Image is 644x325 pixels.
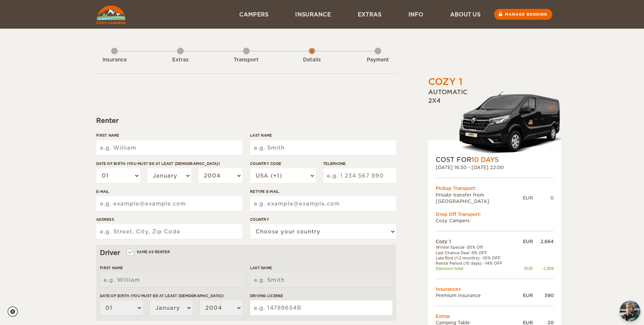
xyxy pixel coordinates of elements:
[436,211,554,217] div: Drop Off Transport:
[323,161,396,166] label: Telephone
[436,245,517,250] td: Winter Special -20% Off
[436,155,554,164] div: COST FOR
[226,57,267,64] div: Transport
[250,140,396,155] input: e.g. Smith
[533,238,554,245] div: 2,664
[160,57,201,64] div: Extras
[436,238,517,245] td: Cozy 1
[250,133,396,138] label: Last Name
[436,266,517,271] td: Discount total
[7,306,23,317] a: Cookie settings
[100,273,242,287] input: e.g. William
[127,248,170,255] label: Same as renter
[620,301,640,321] img: Freyja at Cozy Campers
[517,292,533,298] div: EUR
[323,168,396,183] input: e.g. 1 234 567 890
[250,196,396,211] input: e.g. example@example.com
[436,250,517,255] td: Last Chance Deal -5% OFF
[250,273,392,287] input: e.g. Smith
[517,266,533,271] div: EUR
[96,224,242,239] input: e.g. Street, City, Zip Code
[533,195,554,201] div: 0
[533,266,554,271] div: -1,269
[436,185,554,191] div: Pickup Transport:
[250,300,392,315] input: e.g. 14789654B
[458,90,561,155] img: Stuttur-m-c-logo-2.png
[436,164,554,171] div: [DATE] 16:30 - [DATE] 22:00
[428,88,561,155] div: Automatic 2x4
[523,195,533,201] div: EUR
[357,57,398,64] div: Payment
[100,293,242,299] label: Date of birth (You must be at least [DEMOGRAPHIC_DATA])
[436,313,554,319] td: Extras
[436,286,554,292] td: Insurances
[96,6,126,24] img: Cozy Campers
[96,140,242,155] input: e.g. William
[436,191,523,204] td: Private transfer from [GEOGRAPHIC_DATA]
[250,161,316,166] label: Country Code
[428,76,463,88] div: Cozy 1
[471,156,499,163] span: 10 Days
[100,265,242,271] label: First Name
[291,57,332,64] div: Details
[96,116,396,125] div: Renter
[96,189,242,194] label: E-mail
[96,161,242,166] label: Date of birth (You must be at least [DEMOGRAPHIC_DATA])
[517,238,533,245] div: EUR
[100,248,392,257] div: Driver
[94,57,135,64] div: Insurance
[250,265,392,271] label: Last Name
[436,292,517,298] td: Premium Insurance
[96,196,242,211] input: e.g. example@example.com
[620,301,640,321] button: chat-button
[494,9,552,20] a: Manage booking
[127,251,132,255] input: Same as renter
[96,133,242,138] label: First Name
[533,292,554,298] div: 390
[436,217,554,223] td: Cozy Campers
[250,189,396,194] label: Retype E-mail
[250,217,396,222] label: Country
[96,217,242,222] label: Address
[250,293,392,299] label: Driving License
[436,255,517,260] td: Late Bird (1-2 months): -10% OFF
[436,261,517,266] td: Rental Period (10 days): -14% OFF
